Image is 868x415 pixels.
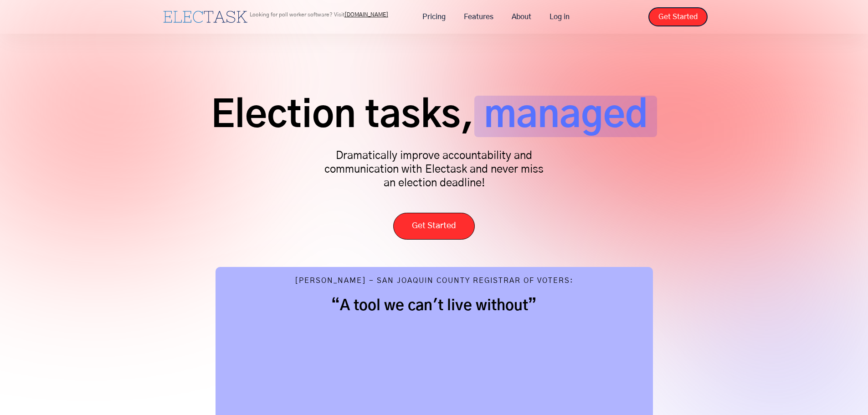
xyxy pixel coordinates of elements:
[648,7,708,26] a: Get Started
[344,12,388,17] a: [DOMAIN_NAME]
[295,276,574,287] div: [PERSON_NAME] - San Joaquin County Registrar of Voters:
[320,149,548,190] p: Dramatically improve accountability and communication with Electask and never miss an election de...
[250,12,388,17] p: Looking for poll worker software? Visit
[393,213,475,240] a: Get Started
[211,96,474,137] span: Election tasks,
[234,297,635,315] h2: “A tool we can't live without”
[455,7,503,26] a: Features
[540,7,579,26] a: Log in
[161,9,250,25] a: home
[474,96,657,137] span: managed
[503,7,540,26] a: About
[413,7,455,26] a: Pricing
